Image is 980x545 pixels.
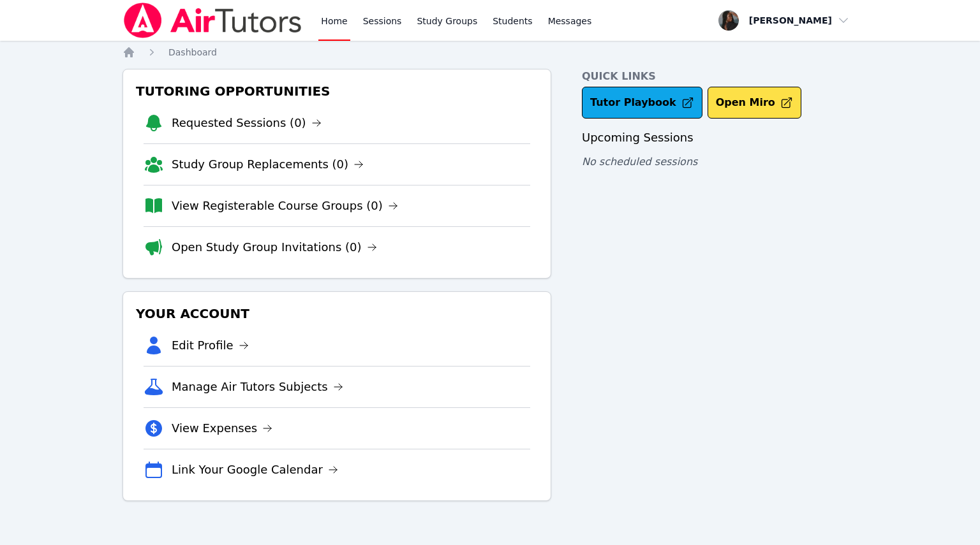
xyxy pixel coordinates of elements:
[582,129,857,147] h3: Upcoming Sessions
[172,461,338,479] a: Link Your Google Calendar
[548,15,592,27] span: Messages
[708,87,801,119] button: Open Miro
[172,197,398,215] a: View Registerable Course Groups (0)
[122,3,303,38] img: Air Tutors
[172,156,364,173] a: Study Group Replacements (0)
[172,238,377,256] a: Open Study Group Invitations (0)
[168,47,217,57] span: Dashboard
[172,378,343,396] a: Manage Air Tutors Subjects
[172,419,272,437] a: View Expenses
[172,114,322,132] a: Requested Sessions (0)
[133,302,540,325] h3: Your Account
[168,46,217,59] a: Dashboard
[133,80,540,103] h3: Tutoring Opportunities
[582,87,702,119] a: Tutor Playbook
[172,337,249,354] a: Edit Profile
[582,69,857,84] h4: Quick Links
[582,156,697,168] span: No scheduled sessions
[122,46,857,59] nav: Breadcrumb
